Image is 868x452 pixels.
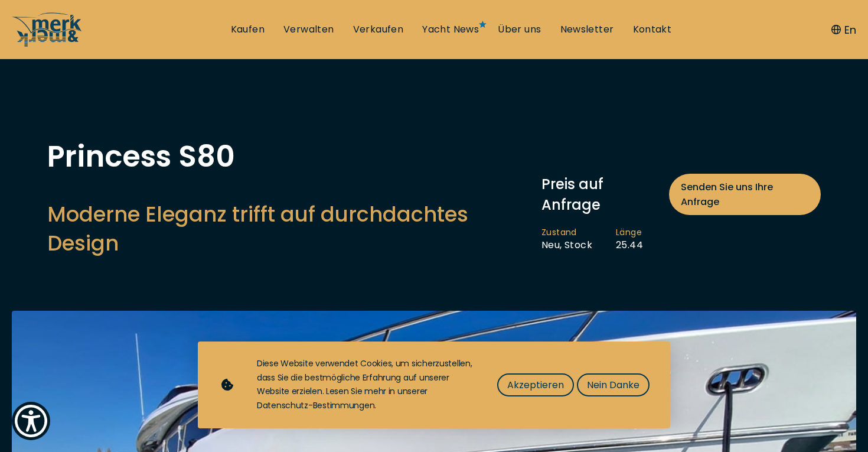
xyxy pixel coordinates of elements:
a: Yacht News [422,23,479,36]
span: Zustand [541,227,592,239]
span: Senden Sie uns Ihre Anfrage [681,180,809,209]
a: Datenschutz-Bestimmungen [257,399,374,411]
span: Länge [616,227,643,239]
a: Über uns [498,23,541,36]
div: Preis auf Anfrage [541,174,821,215]
button: Nein Danke [577,373,650,396]
span: Akzeptieren [507,378,564,392]
button: En [831,22,856,38]
a: Verwalten [283,23,334,36]
h1: Princess S80 [47,142,530,171]
li: Neu, Stock [541,227,616,252]
h2: Moderne Eleganz trifft auf durchdachtes Design [47,200,530,258]
a: Kaufen [231,23,265,36]
li: 25.44 [616,227,667,252]
a: Newsletter [560,23,614,36]
div: Diese Website verwendet Cookies, um sicherzustellen, dass Sie die bestmögliche Erfahrung auf unse... [257,357,474,413]
a: Kontakt [633,23,672,36]
button: Akzeptieren [497,373,574,396]
span: Nein Danke [587,378,639,392]
button: Show Accessibility Preferences [12,402,50,440]
a: Senden Sie uns Ihre Anfrage [669,174,821,215]
a: Verkaufen [353,23,404,36]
